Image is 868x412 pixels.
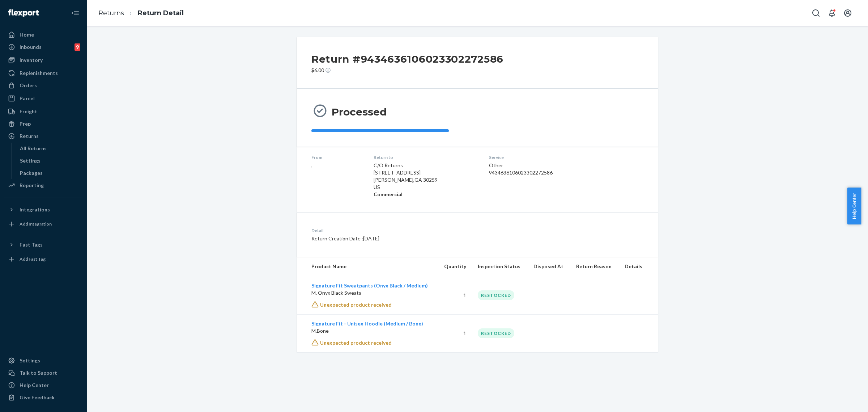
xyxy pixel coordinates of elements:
ol: breadcrumbs [93,3,190,24]
h3: Processed [332,105,387,118]
a: Returns [98,9,124,17]
a: Parcel [4,93,82,104]
dt: Service [489,154,592,160]
a: Freight [4,106,82,117]
div: Give Feedback [20,394,55,401]
button: Open Search Box [809,6,823,20]
div: Add Integration [20,221,52,227]
p: $6.00 [311,67,503,74]
div: RESTOCKED [478,290,514,300]
div: Settings [20,357,40,364]
p: C/O Returns [374,162,477,169]
div: Talk to Support [20,369,57,377]
button: Close Navigation [68,6,82,20]
div: 9 [75,43,80,51]
a: Return Detail [138,9,184,17]
button: Open notifications [825,6,839,20]
a: Prep [4,118,82,130]
h2: Return #9434636106023302272586 [311,51,503,67]
p: [STREET_ADDRESS] [374,169,477,176]
p: M. Onyx Black Sweats [311,289,432,297]
a: Add Integration [4,218,82,230]
p: Return Creation Date : [DATE] [311,235,511,242]
a: Signature Fit - Unisex Hoodie (Medium / Bone) [311,320,423,327]
a: Orders [4,80,82,91]
dt: From [311,154,362,160]
a: Add Fast Tag [4,253,82,265]
a: Replenishments [4,67,82,79]
p: US [374,184,477,191]
a: Settings [16,155,83,167]
div: Parcel [20,95,35,102]
div: Help Center [20,382,49,389]
td: 1 [438,314,472,352]
div: Freight [20,108,37,115]
th: Product Name [297,257,438,276]
span: Unexpected product received [320,302,392,308]
td: 1 [438,276,472,315]
a: Signature Fit Sweatpants (Onyx Black / Medium) [311,282,428,289]
strong: Commercial [374,191,403,197]
div: 9434636106023302272586 [489,169,592,176]
button: Help Center [847,188,861,224]
div: Integrations [20,206,50,213]
th: Return Reason [570,257,619,276]
p: [PERSON_NAME] , GA 30259 [374,176,477,184]
a: Inventory [4,54,82,66]
button: Integrations [4,204,82,215]
th: Details [619,257,658,276]
th: Quantity [438,257,472,276]
dt: Return to [374,154,477,160]
button: Open account menu [841,6,855,20]
button: Give Feedback [4,392,82,403]
div: Add Fast Tag [20,256,46,262]
div: Orders [20,82,37,89]
span: , [311,162,312,168]
div: All Returns [20,145,47,152]
div: Replenishments [20,70,58,77]
div: Packages [20,169,43,177]
span: Unexpected product received [320,340,392,346]
span: Other [489,162,503,168]
a: Reporting [4,180,82,191]
a: Talk to Support [4,367,82,379]
p: M.Bone [311,327,432,335]
div: Inbounds [20,43,42,51]
div: Inventory [20,56,43,64]
a: Settings [4,355,82,366]
div: Reporting [20,182,44,189]
img: Flexport logo [8,9,39,17]
th: Disposed At [528,257,570,276]
div: Home [20,31,34,38]
dt: Detail [311,227,511,234]
a: Returns [4,130,82,142]
button: Fast Tags [4,239,82,251]
a: Packages [16,167,83,179]
a: All Returns [16,143,83,154]
th: Inspection Status [472,257,528,276]
a: Help Center [4,379,82,391]
div: RESTOCKED [478,328,514,338]
div: Prep [20,120,31,127]
div: Fast Tags [20,241,43,248]
div: Settings [20,157,41,164]
a: Inbounds9 [4,41,82,53]
div: Returns [20,133,39,140]
a: Home [4,29,82,41]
